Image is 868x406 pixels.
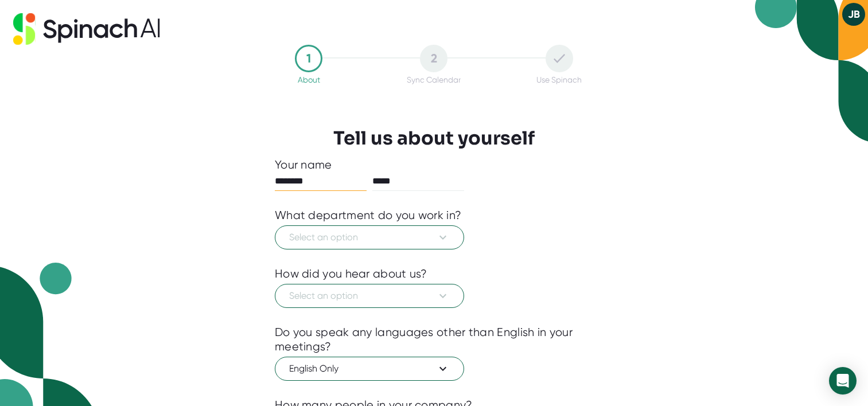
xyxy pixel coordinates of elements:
[295,45,322,72] div: 1
[298,75,320,84] div: About
[407,75,461,84] div: Sync Calendar
[420,45,447,72] div: 2
[275,325,593,354] div: Do you speak any languages other than English in your meetings?
[289,289,450,303] span: Select an option
[842,3,865,26] button: JB
[289,362,450,376] span: English Only
[275,158,593,172] div: Your name
[333,127,535,149] h3: Tell us about yourself
[289,231,450,244] span: Select an option
[275,225,464,249] button: Select an option
[275,267,427,281] div: How did you hear about us?
[829,367,857,395] div: Open Intercom Messenger
[275,208,461,222] div: What department do you work in?
[536,75,582,84] div: Use Spinach
[275,284,464,308] button: Select an option
[275,357,464,381] button: English Only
